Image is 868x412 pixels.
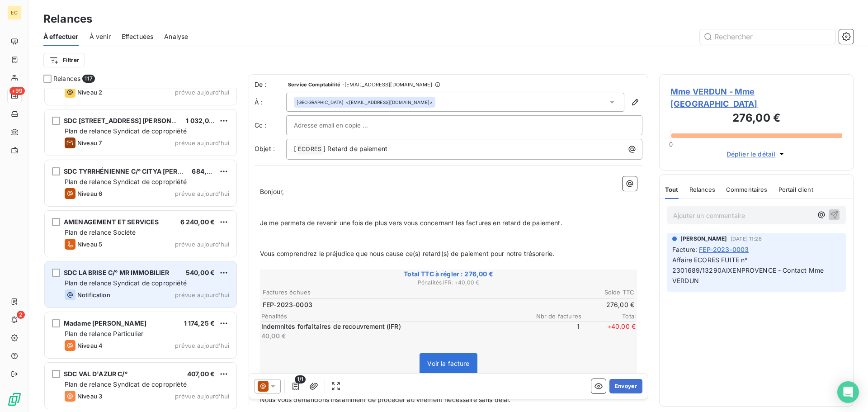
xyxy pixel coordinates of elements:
[726,186,768,193] span: Commentaires
[77,393,102,400] span: Niveau 3
[255,145,275,152] span: Objet :
[294,118,391,132] input: Adresse email en copie ...
[449,300,635,310] td: 276,00 €
[175,190,229,197] span: prévue aujourd’hui
[670,110,842,128] h3: 276,00 €
[64,269,170,276] span: SDC LA BRISE C/° MR IMMOBILIER
[778,186,813,193] span: Portail client
[672,245,697,254] span: Facture :
[65,127,187,135] span: Plan de relance Syndicat de copropriété
[581,322,636,340] span: + 40,00 €
[297,99,433,105] div: <[EMAIL_ADDRESS][DOMAIN_NAME]>
[64,117,197,124] span: SDC [STREET_ADDRESS] [PERSON_NAME]
[65,279,187,287] span: Plan de relance Syndicat de copropriété
[255,121,286,130] label: Cc :
[323,145,387,152] span: ] Retard de paiement
[288,82,340,87] span: Service Comptabilité
[427,360,469,367] span: Voir la facture
[449,288,635,297] th: Solde TTC
[175,89,229,96] span: prévue aujourd’hui
[255,98,286,107] label: À :
[724,149,789,159] button: Déplier le détail
[53,74,80,83] span: Relances
[64,370,127,378] span: SDC VAL D'AZUR C/°
[175,139,229,147] span: prévue aujourd’hui
[17,311,25,319] span: 2
[43,89,238,412] div: grid
[294,145,296,152] span: [
[65,330,143,337] span: Plan de relance Particulier
[527,313,581,320] span: Nbr de factures
[77,241,102,248] span: Niveau 5
[43,32,79,41] span: À effectuer
[260,396,511,403] span: Nous vous demandons instamment de procéder au virement nécessaire sans délai.
[665,186,679,193] span: Tout
[175,342,229,349] span: prévue aujourd’hui
[175,393,229,400] span: prévue aujourd’hui
[7,392,22,407] img: Logo LeanPay
[192,167,221,175] span: 684,00 €
[82,75,94,83] span: 117
[64,319,146,327] span: Madame [PERSON_NAME]
[700,29,835,44] input: Rechercher
[184,319,215,327] span: 1 174,25 €
[609,379,642,393] button: Envoyer
[187,370,215,378] span: 407,00 €
[837,381,859,403] div: Open Intercom Messenger
[164,32,188,41] span: Analyse
[262,288,448,297] th: Factures échues
[9,87,25,95] span: +99
[689,186,715,193] span: Relances
[90,32,111,41] span: À venir
[669,141,673,148] span: 0
[186,117,219,124] span: 1 032,00 €
[263,300,312,309] span: FEP-2023-0003
[77,291,110,298] span: Notification
[670,85,842,110] span: Mme VERDUN - Mme [GEOGRAPHIC_DATA]
[295,375,306,384] span: 1/1
[77,89,102,96] span: Niveau 2
[175,241,229,248] span: prévue aujourd’hui
[726,149,776,159] span: Déplier le détail
[680,235,727,243] span: [PERSON_NAME]
[186,269,215,276] span: 540,00 €
[525,322,580,340] span: 1
[77,190,102,197] span: Niveau 6
[261,313,527,320] span: Pénalités
[43,53,85,67] button: Filtrer
[7,5,22,20] div: EC
[261,270,636,279] span: Total TTC à régler : 276,00 €
[672,256,826,284] span: Affaire ECORES FUITE n° 2301689/13290AIXENPROVENCE - Contact Mme VERDUN
[122,32,154,41] span: Effectuées
[261,279,636,287] span: Pénalités IFR : + 40,00 €
[260,219,562,227] span: Je me permets de revenir une fois de plus vers vous concernant les factures en retard de paiement.
[342,82,432,87] span: - [EMAIL_ADDRESS][DOMAIN_NAME]
[43,11,92,27] h3: Relances
[65,178,187,185] span: Plan de relance Syndicat de copropriété
[64,218,159,226] span: AMENAGEMENT ET SERVICES
[261,322,524,331] p: Indemnités forfaitaires de recouvrement (IFR)
[175,291,229,298] span: prévue aujourd’hui
[297,99,344,105] span: [GEOGRAPHIC_DATA]
[731,236,762,242] span: [DATE] 11:28
[65,380,187,388] span: Plan de relance Syndicat de copropriété
[77,342,103,349] span: Niveau 4
[581,313,636,320] span: Total
[261,331,524,341] p: 40,00 €
[260,250,554,257] span: Vous comprendrez le préjudice que nous cause ce(s) retard(s) de paiement pour notre trésorerie.
[255,80,286,89] span: De :
[77,139,102,147] span: Niveau 7
[64,167,217,175] span: SDC TYRRHÉNIENNE C/° CITYA [PERSON_NAME]
[260,188,284,195] span: Bonjour,
[180,218,215,226] span: 6 240,00 €
[699,245,749,254] span: FEP-2023-0003
[297,144,323,155] span: ECORES
[65,228,136,236] span: Plan de relance Société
